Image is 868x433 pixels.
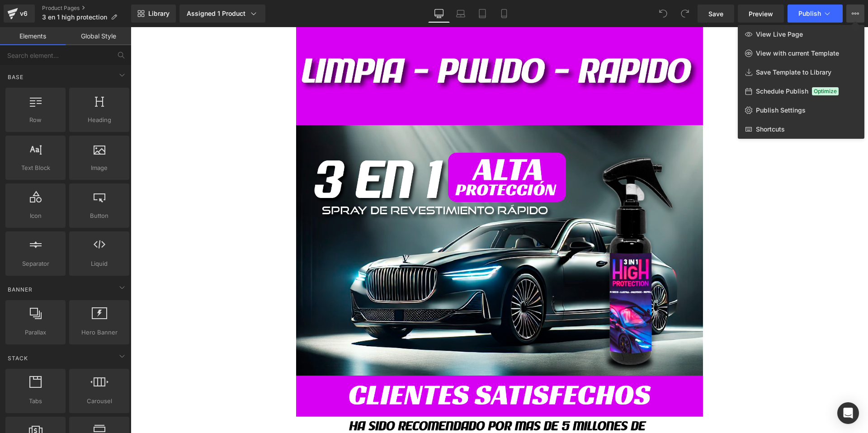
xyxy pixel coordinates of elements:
[131,5,176,23] a: New Library
[812,87,839,95] span: Optimize
[8,328,63,337] span: Parallax
[798,10,821,17] span: Publish
[8,115,63,125] span: Row
[846,5,864,23] button: View Live PageView with current TemplateSave Template to LibrarySchedule PublishOptimizePublish S...
[18,8,29,19] div: v6
[450,5,472,23] a: Laptop
[8,259,63,268] span: Separator
[708,9,723,19] span: Save
[7,285,33,294] span: Banner
[72,396,127,406] span: Carousel
[676,5,694,23] button: Redo
[72,115,127,125] span: Heading
[756,106,806,114] span: Publish Settings
[187,9,258,18] div: Assigned 1 Product
[738,5,784,23] a: Preview
[428,5,450,23] a: Desktop
[654,5,672,23] button: Undo
[4,5,35,23] a: v6
[148,9,170,18] span: Library
[42,14,107,21] span: 3 en 1 high protection
[756,30,803,38] span: View Live Page
[756,87,808,95] span: Schedule Publish
[7,354,29,362] span: Stack
[72,259,127,268] span: Liquid
[66,27,131,45] a: Global Style
[8,396,63,406] span: Tabs
[72,163,127,173] span: Image
[42,5,131,12] a: Product Pages
[7,73,24,81] span: Base
[72,211,127,221] span: Button
[493,5,515,23] a: Mobile
[472,5,493,23] a: Tablet
[837,402,859,424] div: Open Intercom Messenger
[8,211,63,221] span: Icon
[788,5,843,23] button: Publish
[756,125,785,133] span: Shortcuts
[8,163,63,173] span: Text Block
[756,49,839,57] span: View with current Template
[756,68,831,76] span: Save Template to Library
[749,9,773,19] span: Preview
[72,328,127,337] span: Hero Banner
